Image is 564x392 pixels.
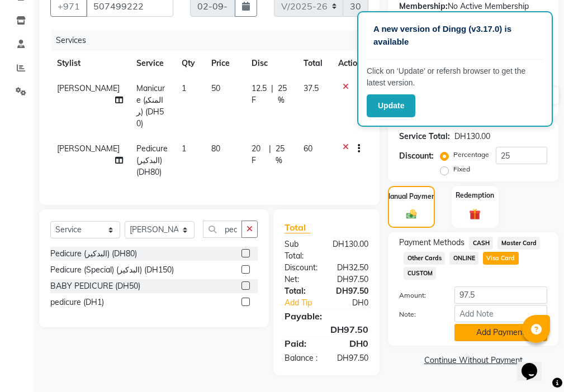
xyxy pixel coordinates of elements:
div: Membership: [399,1,448,12]
span: Pedicure (البدكير) (DH80) [136,144,168,177]
img: _gift.svg [466,207,484,221]
span: Manicure (المنكير) (DH50) [136,83,165,128]
label: Note: [391,309,445,319]
div: Paid: [276,337,326,350]
div: Sub Total: [276,238,324,262]
div: No Active Membership [399,1,547,12]
div: Pedicure (البدكير) (DH80) [50,248,137,260]
div: Net: [276,274,326,285]
div: DH97.50 [276,323,377,336]
div: Pedicure (Special) (البدكير) (DH150) [50,264,174,276]
input: Add Note [454,305,547,322]
th: Stylist [50,51,130,76]
span: 50 [211,83,220,93]
div: DH0 [335,297,377,309]
span: Total [285,222,310,233]
span: 60 [304,144,312,154]
span: ONLINE [449,252,478,265]
div: DH32.50 [326,262,377,274]
span: Payment Methods [399,237,465,248]
span: 25 % [278,83,290,106]
th: Service [130,51,175,76]
div: BABY PEDICURE (DH50) [50,280,140,292]
th: Disc [245,51,297,76]
a: Add Tip [276,297,335,309]
th: Qty [175,51,205,76]
p: A new version of Dingg (v3.17.0) is available [373,23,537,48]
div: Total: [276,285,326,297]
div: pedicure (DH1) [50,297,104,308]
iframe: chat widget [517,347,553,381]
th: Total [297,51,331,76]
div: DH97.50 [326,352,377,364]
span: Other Cards [404,252,445,265]
div: DH130.00 [324,238,377,262]
a: Continue Without Payment [390,355,556,366]
button: Update [367,94,415,117]
span: 1 [182,83,186,93]
span: 20 F [252,143,264,166]
span: 80 [211,144,220,154]
div: DH97.50 [326,285,377,297]
span: 25 % [276,143,290,166]
div: DH0 [326,337,377,350]
input: Amount [454,286,547,304]
span: Visa Card [483,252,519,265]
div: Services [51,30,377,51]
label: Manual Payment [385,192,438,202]
label: Amount: [391,290,445,300]
input: Search or Scan [203,221,242,238]
span: | [269,143,271,166]
span: 12.5 F [252,83,267,106]
span: | [271,83,273,106]
div: Service Total: [399,131,450,142]
label: Fixed [453,164,470,174]
span: CUSTOM [404,267,436,280]
span: [PERSON_NAME] [57,144,120,154]
span: [PERSON_NAME] [57,83,120,93]
th: Price [205,51,244,76]
th: Action [331,51,368,76]
img: _cash.svg [403,208,420,220]
label: Redemption [456,190,494,200]
span: CASH [469,237,493,250]
div: DH97.50 [326,274,377,285]
span: 37.5 [304,83,319,93]
div: DH130.00 [454,131,490,142]
p: Click on ‘Update’ or refersh browser to get the latest version. [367,65,543,89]
div: Discount: [399,150,434,162]
div: Balance : [276,352,326,364]
div: Discount: [276,262,326,274]
span: 1 [182,144,186,154]
button: Add Payment [454,324,547,341]
span: Master Card [497,237,540,250]
label: Percentage [453,150,489,160]
div: Payable: [276,309,377,323]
